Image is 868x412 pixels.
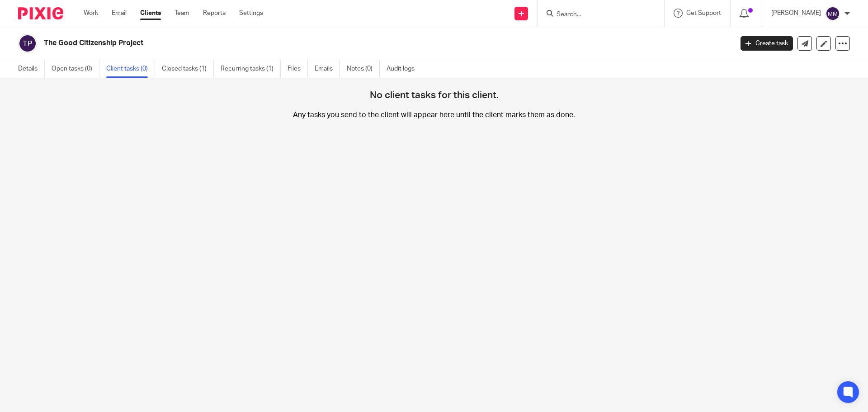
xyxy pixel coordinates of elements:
[18,60,45,78] a: Details
[203,9,226,18] a: Reports
[162,60,214,78] a: Closed tasks (1)
[741,36,793,51] a: Create task
[370,58,499,101] h4: No client tasks for this client.
[239,9,263,18] a: Settings
[175,9,189,18] a: Team
[44,38,590,48] h2: The Good Citizenship Project
[771,9,821,18] p: [PERSON_NAME]
[18,7,63,19] img: Pixie
[387,60,421,78] a: Audit logs
[84,9,98,18] a: Work
[556,11,637,19] input: Search
[826,6,840,21] img: svg%3E
[140,9,161,18] a: Clients
[106,60,155,78] a: Client tasks (0)
[145,110,723,161] p: Any tasks you send to the client will appear here until the client marks them as done.
[315,60,340,78] a: Emails
[112,9,127,18] a: Email
[52,60,99,78] a: Open tasks (0)
[221,60,281,78] a: Recurring tasks (1)
[288,60,308,78] a: Files
[686,10,721,16] span: Get Support
[18,34,37,53] img: svg%3E
[347,60,380,78] a: Notes (0)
